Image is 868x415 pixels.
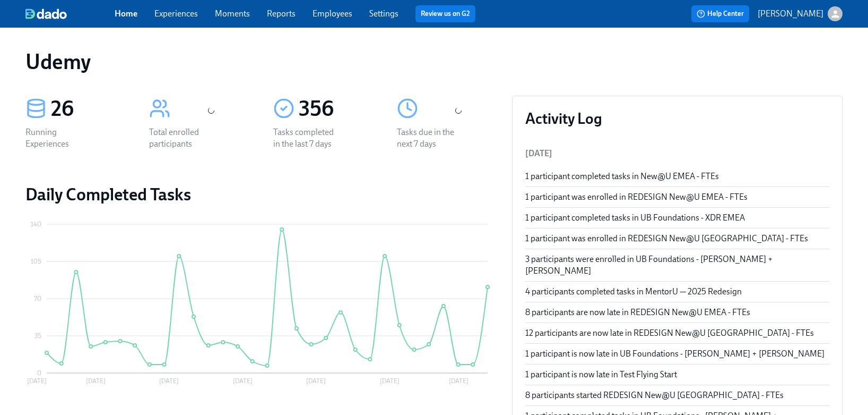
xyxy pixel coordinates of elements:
tspan: [DATE] [449,377,468,385]
div: Running Experiences [25,126,93,150]
tspan: [DATE] [27,377,47,385]
a: Settings [369,9,398,19]
div: 1 participant is now late in UB Foundations - [PERSON_NAME] + [PERSON_NAME] [525,348,829,360]
h2: Daily Completed Tasks [25,184,495,205]
tspan: 140 [31,221,41,228]
div: 12 participants are now late in REDESIGN New@U [GEOGRAPHIC_DATA] - FTEs [525,327,829,339]
button: [PERSON_NAME] [758,6,843,21]
a: Home [115,9,137,19]
a: Reports [267,9,296,19]
tspan: [DATE] [86,377,106,385]
tspan: 105 [31,258,41,265]
a: Employees [313,9,352,19]
div: Tasks completed in the last 7 days [273,126,341,150]
a: dado [25,9,115,19]
tspan: [DATE] [380,377,400,385]
div: 1 participant is now late in Test Flying Start [525,369,829,380]
div: 8 participants started REDESIGN New@U [GEOGRAPHIC_DATA] - FTEs [525,389,829,401]
button: Review us on G2 [415,5,475,22]
img: dado [25,9,67,19]
tspan: [DATE] [306,377,326,385]
div: Total enrolled participants [149,126,217,150]
div: 356 [299,96,371,122]
div: 4 participants completed tasks in MentorU — 2025 Redesign [525,286,829,298]
div: 1 participant was enrolled in REDESIGN New@U EMEA - FTEs [525,191,829,203]
button: Help Center [691,5,749,22]
div: 3 participants were enrolled in UB Foundations - [PERSON_NAME] + [PERSON_NAME] [525,253,829,277]
div: 1 participant was enrolled in REDESIGN New@U [GEOGRAPHIC_DATA] - FTEs [525,233,829,244]
tspan: 35 [34,332,41,340]
tspan: 0 [37,369,41,377]
span: [DATE] [525,148,552,158]
div: 8 participants are now late in REDESIGN New@U EMEA - FTEs [525,307,829,318]
div: Tasks due in the next 7 days [397,126,465,150]
h3: Activity Log [525,109,829,128]
tspan: [DATE] [233,377,253,385]
a: Review us on G2 [421,9,470,19]
a: Experiences [154,9,198,19]
p: [PERSON_NAME] [758,8,823,20]
div: 26 [51,96,124,122]
a: Moments [215,9,250,19]
tspan: [DATE] [159,377,179,385]
div: 1 participant completed tasks in UB Foundations - XDR EMEA [525,212,829,224]
span: Help Center [697,9,744,19]
div: 1 participant completed tasks in New@U EMEA - FTEs [525,171,829,182]
tspan: 70 [34,295,41,302]
h1: Udemy [25,49,91,74]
